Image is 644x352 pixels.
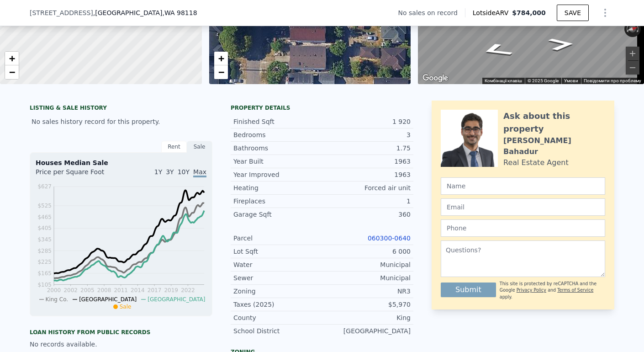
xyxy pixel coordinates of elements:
[37,236,52,243] tspan: $345
[441,283,496,297] button: Submit
[154,168,162,176] span: 1Y
[322,117,411,126] div: 1 920
[322,287,411,296] div: NR3
[537,35,586,54] path: Прямувати на північ
[322,130,411,139] div: 3
[557,5,589,21] button: SAVE
[233,326,322,336] div: School District
[624,21,629,37] button: Повернути проти годинникової стрілки
[233,117,322,126] div: Finished Sqft
[36,167,121,182] div: Price per Square Foot
[485,78,522,84] button: Комбінації клавіш
[5,65,19,79] a: Zoom out
[322,260,411,269] div: Municipal
[233,157,322,166] div: Year Built
[322,273,411,283] div: Municipal
[37,214,52,220] tspan: $465
[30,329,212,336] div: Loan history from public records
[187,141,212,153] div: Sale
[166,168,174,176] span: 3Y
[624,23,642,35] button: Скинути
[37,259,52,265] tspan: $225
[368,235,411,242] a: 060300-0640
[37,270,52,277] tspan: $165
[218,53,224,64] span: +
[30,113,212,130] div: No sales history record for this property.
[233,130,322,139] div: Bedrooms
[441,219,605,237] input: Phone
[322,300,411,309] div: $5,970
[233,170,322,179] div: Year Improved
[626,47,639,60] button: Збільшити
[233,210,322,219] div: Garage Sqft
[233,313,322,322] div: County
[79,296,137,303] span: [GEOGRAPHIC_DATA]
[233,247,322,256] div: Lot Sqft
[37,282,52,288] tspan: $105
[322,210,411,219] div: 360
[322,197,411,206] div: 1
[47,287,61,293] tspan: 2000
[322,183,411,192] div: Forced air unit
[120,304,132,310] span: Sale
[37,203,52,209] tspan: $525
[528,78,559,83] span: © 2025 Google
[420,72,450,84] img: Google
[30,8,93,17] span: [STREET_ADDRESS]
[420,72,450,84] a: Відкрити цю область на Картах Google (відкриється нове вікно)
[37,225,52,231] tspan: $405
[500,281,605,300] div: This site is protected by reCAPTCHA and the Google and apply.
[441,177,605,195] input: Name
[164,287,178,293] tspan: 2019
[36,158,206,167] div: Houses Median Sale
[233,234,322,243] div: Parcel
[80,287,95,293] tspan: 2005
[322,170,411,179] div: 1963
[114,287,128,293] tspan: 2011
[148,287,162,293] tspan: 2017
[63,287,78,293] tspan: 2002
[214,65,228,79] a: Zoom out
[322,157,411,166] div: 1963
[178,168,190,176] span: 10Y
[214,52,228,65] a: Zoom in
[193,168,206,177] span: Max
[322,326,411,336] div: [GEOGRAPHIC_DATA]
[9,66,15,78] span: −
[93,8,197,17] span: , [GEOGRAPHIC_DATA]
[233,144,322,153] div: Bathrooms
[30,340,212,349] div: No records available.
[517,288,546,293] a: Privacy Policy
[162,9,197,16] span: , WA 98118
[596,4,614,22] button: Show Options
[9,53,15,64] span: +
[5,52,19,65] a: Zoom in
[398,8,465,17] div: No sales on record
[37,248,52,254] tspan: $285
[46,296,69,303] span: King Co.
[636,21,641,37] button: Повернути за годинниковою стрілкою
[466,39,526,60] path: Прямувати на південь
[218,66,224,78] span: −
[148,296,205,303] span: [GEOGRAPHIC_DATA]
[131,287,145,293] tspan: 2014
[557,288,593,293] a: Terms of Service
[322,247,411,256] div: 6 000
[233,260,322,269] div: Water
[233,273,322,283] div: Sewer
[441,198,605,216] input: Email
[161,141,187,153] div: Rent
[473,8,512,17] span: Lotside ARV
[30,104,212,113] div: LISTING & SALE HISTORY
[37,183,52,190] tspan: $627
[233,287,322,296] div: Zoning
[231,104,413,112] div: Property details
[503,157,569,168] div: Real Estate Agent
[512,9,546,16] span: $784,000
[233,183,322,192] div: Heating
[503,135,605,157] div: [PERSON_NAME] Bahadur
[564,78,578,83] a: Умови
[181,287,195,293] tspan: 2022
[626,61,639,75] button: Зменшити
[233,300,322,309] div: Taxes (2025)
